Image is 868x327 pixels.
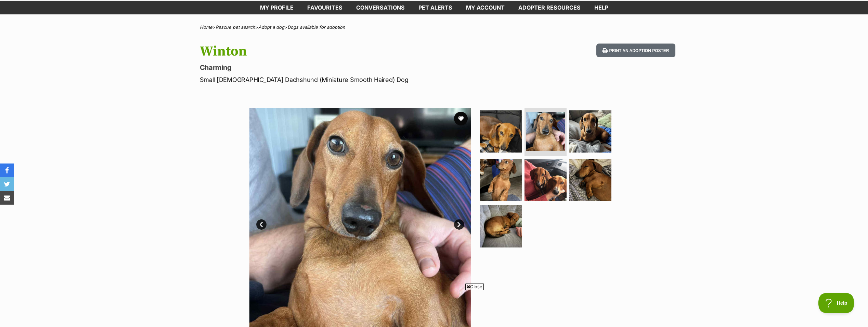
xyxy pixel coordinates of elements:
a: Dogs available for adoption [287,24,345,30]
img: Photo of Winton [480,205,522,247]
a: Rescue pet search [216,24,255,30]
button: favourite [454,112,468,125]
a: Next [454,219,464,230]
p: Small [DEMOGRAPHIC_DATA] Dachshund (Miniature Smooth Haired) Dog [200,75,489,84]
a: Adopter resources [511,1,587,14]
a: conversations [349,1,412,14]
iframe: Advertisement [310,293,559,324]
img: Photo of Winton [569,110,611,153]
a: Help [587,1,615,14]
a: Home [200,24,212,30]
button: Print an adoption poster [596,44,675,58]
img: Photo of Winton [480,159,522,201]
a: Prev [256,219,267,230]
img: Photo of Winton [569,159,611,201]
img: Photo of Winton [524,159,567,201]
h1: Winton [200,44,489,59]
a: My account [459,1,511,14]
a: Favourites [300,1,349,14]
a: Pet alerts [412,1,459,14]
a: Adopt a dog [258,24,284,30]
a: My profile [253,1,300,14]
p: Charming [200,63,489,72]
img: Photo of Winton [526,112,565,151]
span: Close [465,283,484,290]
iframe: Help Scout Beacon - Open [818,293,854,313]
div: > > > [183,25,686,30]
img: Photo of Winton [480,110,522,153]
